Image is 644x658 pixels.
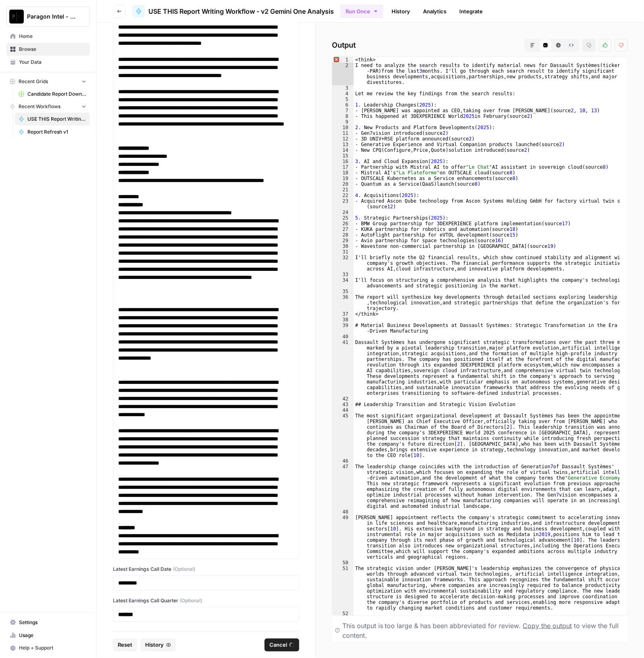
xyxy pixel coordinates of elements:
[332,193,354,198] div: 22
[332,294,354,311] div: 36
[332,181,354,187] div: 20
[342,621,625,640] div: This output is too large & has been abbreviated for review. to view the full content.
[332,311,354,317] div: 37
[269,641,287,649] span: Cancel
[19,632,86,639] span: Usage
[6,30,90,43] a: Home
[113,639,137,652] button: Reset
[332,63,354,85] div: 2
[332,611,354,616] div: 52
[19,46,86,53] span: Browse
[113,566,299,573] label: Latest Earnings Call Date
[332,402,354,407] div: 43
[6,642,90,655] button: Help + Support
[332,277,354,289] div: 34
[19,78,48,85] span: Recent Grids
[19,645,86,652] span: Help + Support
[173,566,195,573] span: (Optional)
[332,464,354,509] div: 47
[332,238,354,243] div: 29
[418,5,451,18] a: Analytics
[332,339,354,396] div: 41
[332,317,354,323] div: 38
[6,43,90,56] a: Browse
[340,4,383,18] button: Run Once
[332,515,354,560] div: 49
[27,90,86,98] span: Candidate Report Download Sheet
[332,125,354,130] div: 10
[6,101,90,113] button: Recent Workflows
[332,130,354,136] div: 11
[265,639,299,652] button: Cancel
[332,413,354,458] div: 45
[6,629,90,642] a: Usage
[332,560,354,566] div: 50
[19,619,86,626] span: Settings
[332,215,354,221] div: 25
[27,13,76,21] span: Paragon Intel - Bill / Ty / [PERSON_NAME] R&D
[332,221,354,226] div: 26
[6,6,90,27] button: Workspace: Paragon Intel - Bill / Ty / Colby R&D
[27,115,86,123] span: USE THIS Report Writing Workflow - v2 Gemini One Analysis
[332,119,354,125] div: 9
[332,108,354,113] div: 7
[332,147,354,153] div: 14
[180,597,202,604] span: (Optional)
[332,57,354,63] div: 1
[132,5,334,18] a: USE THIS Report Writing Workflow - v2 Gemini One Analysis
[118,641,132,649] span: Reset
[148,6,334,16] span: USE THIS Report Writing Workflow - v2 Gemini One Analysis
[332,566,354,611] div: 51
[6,56,90,69] a: Your Data
[19,59,86,66] span: Your Data
[332,153,354,159] div: 15
[332,334,354,339] div: 40
[332,136,354,142] div: 12
[332,396,354,402] div: 42
[145,641,164,649] span: History
[332,159,354,164] div: 16
[113,597,299,604] label: Latest Earnings Call Quarter
[332,210,354,215] div: 24
[332,249,354,255] div: 31
[332,39,628,52] h2: Output
[15,88,90,101] a: Candidate Report Download Sheet
[332,509,354,515] div: 48
[332,407,354,413] div: 44
[140,639,176,652] button: History
[332,57,340,63] span: Error, read annotations row 1
[332,142,354,147] div: 13
[332,289,354,294] div: 35
[27,128,86,136] span: Report Refresh v1
[332,187,354,193] div: 21
[332,170,354,176] div: 18
[332,91,354,96] div: 4
[332,458,354,464] div: 46
[19,33,86,40] span: Home
[332,96,354,102] div: 5
[332,113,354,119] div: 8
[332,323,354,334] div: 39
[15,113,90,126] a: USE THIS Report Writing Workflow - v2 Gemini One Analysis
[332,164,354,170] div: 17
[9,9,24,24] img: Paragon Intel - Bill / Ty / Colby R&D Logo
[6,75,90,88] button: Recent Grids
[332,255,354,272] div: 32
[332,226,354,232] div: 27
[387,5,415,18] a: History
[332,232,354,238] div: 28
[523,622,572,630] span: Copy the output
[332,198,354,210] div: 23
[19,103,60,110] span: Recent Workflows
[6,616,90,629] a: Settings
[332,102,354,108] div: 6
[15,126,90,138] a: Report Refresh v1
[454,5,488,18] a: Integrate
[332,85,354,91] div: 3
[332,176,354,181] div: 19
[332,243,354,249] div: 30
[332,272,354,277] div: 33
